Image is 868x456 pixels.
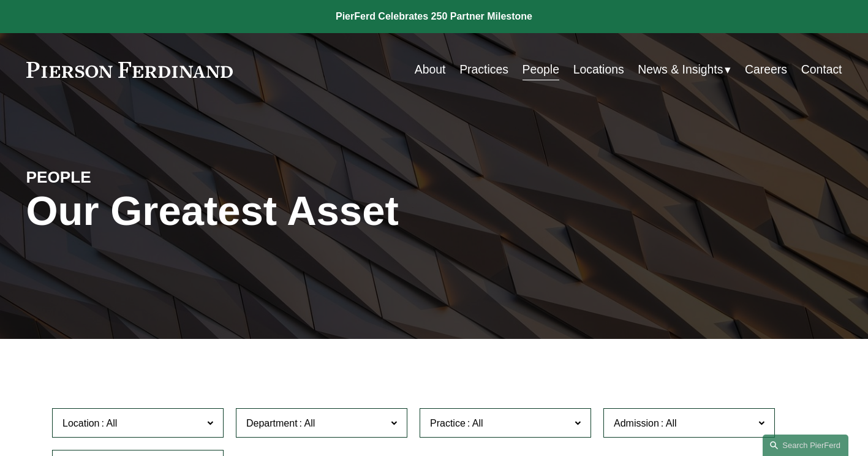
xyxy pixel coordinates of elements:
a: Search this site [763,435,848,456]
span: Practice [430,418,466,428]
span: Department [246,418,298,428]
span: News & Insights [638,59,723,80]
a: People [523,58,559,82]
a: folder dropdown [638,58,731,82]
a: Careers [745,58,787,82]
a: Contact [801,58,842,82]
span: Location [62,418,100,428]
h4: PEOPLE [26,167,230,188]
h1: Our Greatest Asset [26,188,570,235]
a: Locations [573,58,624,82]
span: Admission [614,418,659,428]
a: Practices [459,58,508,82]
a: About [415,58,446,82]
